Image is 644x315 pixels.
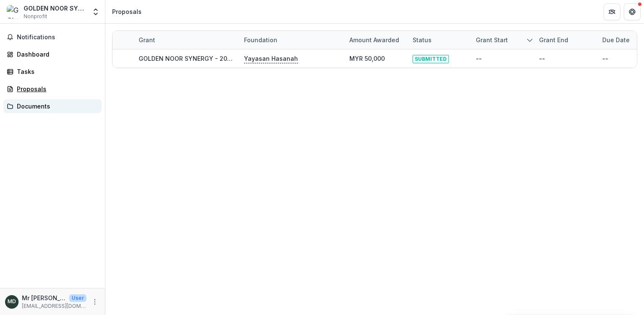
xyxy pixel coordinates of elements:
[112,7,142,16] div: Proposals
[244,54,298,63] p: Yayasan Hasanah
[90,297,100,307] button: More
[597,35,635,44] div: Due Date
[344,31,408,49] div: Amount awarded
[134,31,239,49] div: Grant
[534,35,573,44] div: Grant end
[3,82,102,96] a: Proposals
[471,31,534,49] div: Grant start
[109,5,145,18] nav: breadcrumb
[408,31,471,49] div: Status
[408,35,437,44] div: Status
[22,293,66,302] p: Mr [PERSON_NAME]
[413,55,449,63] span: SUBMITTED
[3,99,102,113] a: Documents
[17,67,95,76] div: Tasks
[539,54,545,63] div: --
[534,31,597,49] div: Grant end
[17,84,95,93] div: Proposals
[3,47,102,61] a: Dashboard
[139,55,336,62] a: GOLDEN NOOR SYNERGY - 2025 - HSEF2025 - [GEOGRAPHIC_DATA]
[22,302,86,310] p: [EMAIL_ADDRESS][DOMAIN_NAME]
[239,35,282,44] div: Foundation
[602,54,608,63] div: --
[90,3,102,20] button: Open entity switcher
[526,37,533,43] svg: sorted descending
[24,13,47,20] span: Nonprofit
[471,35,513,44] div: Grant start
[3,30,102,44] button: Notifications
[69,294,86,302] p: User
[3,65,102,79] a: Tasks
[239,31,344,49] div: Foundation
[344,35,404,44] div: Amount awarded
[17,34,98,41] span: Notifications
[17,102,95,111] div: Documents
[8,299,16,304] div: Mr Dastan
[624,3,641,20] button: Get Help
[349,54,385,63] div: MYR 50,000
[476,54,482,63] div: --
[17,50,95,59] div: Dashboard
[7,5,20,19] img: GOLDEN NOOR SYNERGY
[604,3,620,20] button: Partners
[24,4,86,13] div: GOLDEN NOOR SYNERGY
[134,35,160,44] div: Grant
